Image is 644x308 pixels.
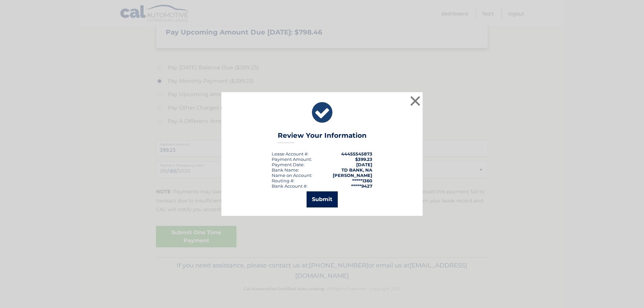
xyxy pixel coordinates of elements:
[272,162,305,167] div: :
[355,157,372,162] span: $399.23
[307,191,338,207] button: Submit
[333,173,372,178] strong: [PERSON_NAME]
[409,94,422,108] button: ×
[341,151,372,157] strong: 44455545873
[356,162,372,167] span: [DATE]
[341,167,372,173] strong: TD BANK, NA
[272,162,304,167] span: Payment Date
[272,178,294,183] div: Routing #:
[272,167,299,173] div: Bank Name:
[272,151,309,157] div: Lease Account #:
[272,173,312,178] div: Name on Account:
[272,157,312,162] div: Payment Amount:
[272,183,308,189] div: Bank Account #:
[278,131,367,143] h3: Review Your Information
